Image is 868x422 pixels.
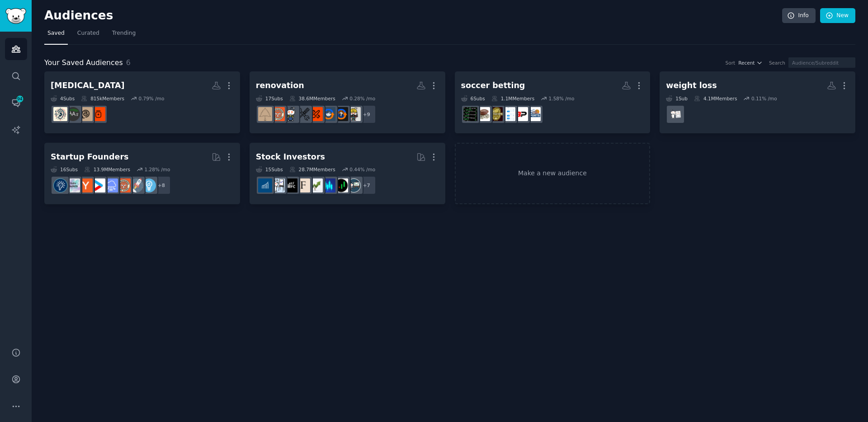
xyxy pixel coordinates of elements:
[666,95,688,102] div: 1 Sub
[455,71,651,133] a: soccer betting6Subs1.1MMembers1.58% /moSportsBettingPicks1BettingPicksfanduelPropBetsportsbetting...
[66,107,80,121] img: HearingAids
[258,178,272,192] img: dividends
[738,60,763,66] button: Recent
[144,166,170,173] div: 1.28 % /mo
[289,95,335,102] div: 38.6M Members
[44,57,123,69] span: Your Saved Audiences
[514,107,528,121] img: BettingPicks
[751,95,777,102] div: 0.11 % /mo
[347,107,361,121] img: Renovations
[142,178,156,192] img: Entrepreneur
[91,178,105,192] img: startup
[250,143,445,205] a: Stock Investors15Subs28.7MMembers0.44% /mo+7stocksDaytradingStockMarketinvestingfinanceFinancialC...
[309,107,323,121] img: AusRenovation
[726,60,736,66] div: Sort
[104,178,118,192] img: SaaS
[489,107,503,121] img: PropBet
[152,176,171,195] div: + 8
[321,107,335,121] img: HVAC
[296,107,310,121] img: handyman
[501,107,515,121] img: fanduel
[660,71,855,133] a: weight loss1Sub4.1MMembers0.11% /moloseit
[47,29,65,38] span: Saved
[271,178,285,192] img: options
[44,143,240,205] a: Startup Founders16Subs13.9MMembers1.28% /mo+8EntrepreneurstartupsEntrepreneurRideAlongSaaSstartup...
[549,95,575,102] div: 1.58 % /mo
[126,58,131,67] span: 6
[256,95,283,102] div: 17 Sub s
[66,178,80,192] img: indiehackers
[53,178,67,192] img: Entrepreneurship
[112,29,136,38] span: Trending
[769,60,785,66] div: Search
[5,92,27,114] a: 94
[5,8,26,24] img: GummySearch logo
[738,60,755,66] span: Recent
[283,107,297,121] img: DIY
[296,178,310,192] img: finance
[461,80,525,91] div: soccer betting
[357,176,376,195] div: + 7
[461,95,485,102] div: 6 Sub s
[527,107,541,121] img: SportsBettingPicks1
[491,95,534,102] div: 1.1M Members
[334,178,348,192] img: Daytrading
[309,178,323,192] img: investing
[256,166,283,173] div: 15 Sub s
[283,178,297,192] img: FinancialCareers
[44,71,240,133] a: [MEDICAL_DATA]4Subs815kMembers0.79% /moAskDocspppdizzinessHearingAidstinnitus
[250,71,445,133] a: renovation17Subs38.6MMembers0.28% /mo+9RenovationshvacadviceHVACAusRenovationhandymanDIYEntrepren...
[349,166,375,173] div: 0.44 % /mo
[476,107,490,121] img: sportsbetting
[820,8,855,23] a: New
[77,29,99,38] span: Curated
[455,143,651,205] a: Make a new audience
[51,166,78,173] div: 16 Sub s
[256,80,304,91] div: renovation
[256,151,325,163] div: Stock Investors
[44,9,782,23] h2: Audiences
[694,95,737,102] div: 4.1M Members
[669,107,683,121] img: loseit
[16,96,24,102] span: 94
[347,178,361,192] img: stocks
[138,95,164,102] div: 0.79 % /mo
[289,166,335,173] div: 28.7M Members
[334,107,348,121] img: hvacadvice
[321,178,335,192] img: StockMarket
[79,178,93,192] img: ycombinator
[51,80,125,91] div: [MEDICAL_DATA]
[79,107,93,121] img: pppdizziness
[84,166,130,173] div: 13.9M Members
[53,107,67,121] img: tinnitus
[258,107,272,121] img: electricians
[51,95,75,102] div: 4 Sub s
[463,107,477,121] img: sportsbook
[74,26,103,45] a: Curated
[51,151,128,163] div: Startup Founders
[81,95,124,102] div: 815k Members
[782,8,816,23] a: Info
[129,178,143,192] img: startups
[117,178,131,192] img: EntrepreneurRideAlong
[271,107,285,121] img: EntrepreneurRideAlong
[44,26,68,45] a: Saved
[666,80,717,91] div: weight loss
[788,57,855,68] input: Audience/Subreddit
[349,95,375,102] div: 0.28 % /mo
[91,107,105,121] img: AskDocs
[357,105,376,124] div: + 9
[109,26,139,45] a: Trending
